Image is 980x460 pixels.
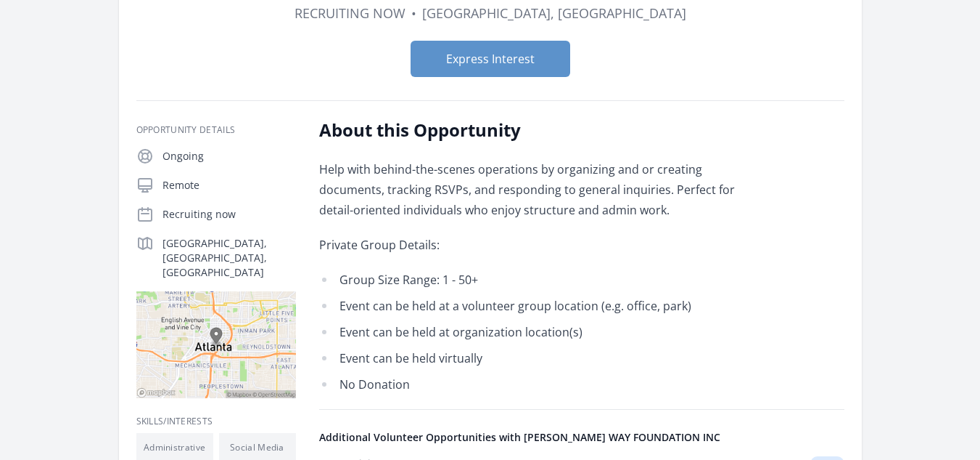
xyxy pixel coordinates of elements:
[319,430,844,445] h4: Additional Volunteer Opportunities with [PERSON_NAME] WAY FOUNDATION INC
[319,296,744,316] li: Event can be held at a volunteer group location (e.g. office, park)
[411,3,416,23] div: •
[295,3,405,23] dd: Recruiting now
[162,207,296,222] p: Recruiting now
[162,149,296,164] p: Ongoing
[319,348,744,368] li: Event can be held virtually
[319,322,744,342] li: Event can be held at organization location(s)
[411,41,570,77] button: Express Interest
[162,178,296,193] p: Remote
[319,159,744,220] p: Help with behind-the-scenes operations by organizing and or creating documents, tracking RSVPs, a...
[319,374,744,395] li: No Donation
[136,291,296,398] img: Map
[319,118,744,142] h2: About this Opportunity
[136,124,296,136] h3: Opportunity Details
[319,270,744,290] li: Group Size Range: 1 - 50+
[136,416,296,427] h3: Skills/Interests
[319,235,744,255] p: Private Group Details:
[162,236,296,280] p: [GEOGRAPHIC_DATA], [GEOGRAPHIC_DATA], [GEOGRAPHIC_DATA]
[422,3,686,23] dd: [GEOGRAPHIC_DATA], [GEOGRAPHIC_DATA]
